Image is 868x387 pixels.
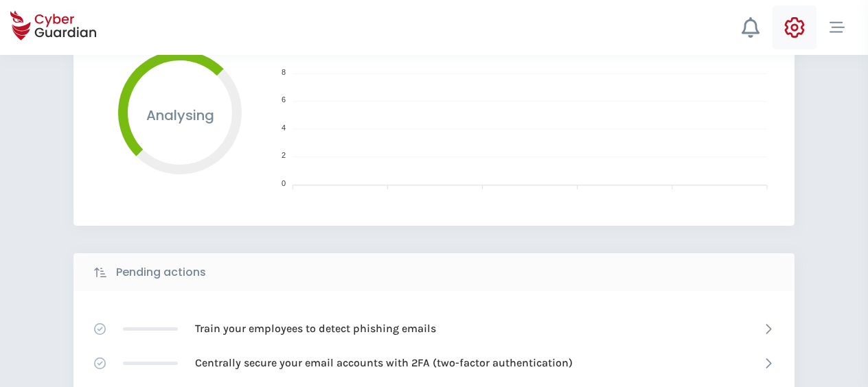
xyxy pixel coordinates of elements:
tspan: 4 [282,124,286,132]
p: Train your employees to detect phishing emails [195,321,436,336]
tspan: 2 [282,151,286,159]
b: Pending actions [116,264,206,281]
p: Centrally secure your email accounts with 2FA (two-factor authentication) [195,355,573,371]
tspan: 6 [282,95,286,104]
span: Analysing [146,106,214,125]
tspan: 8 [282,68,286,76]
tspan: 0 [282,179,286,187]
